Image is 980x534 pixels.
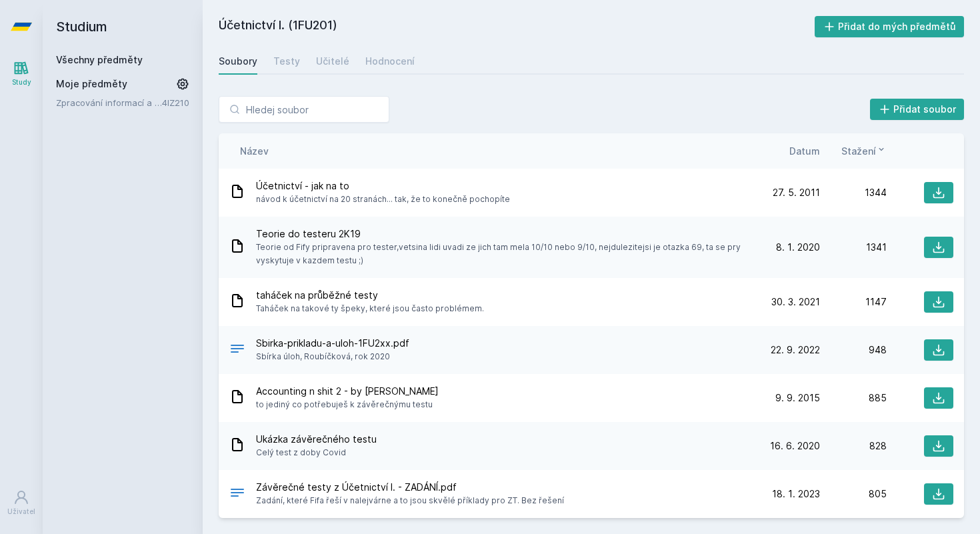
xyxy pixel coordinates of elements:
[789,144,820,158] button: Datum
[219,96,389,123] input: Hledej soubor
[841,144,876,158] span: Stažení
[162,97,189,108] a: 4IZ210
[256,241,748,267] span: Teorie od Fify pripravena pro tester,vetsina lidi uvadi ze jich tam mela 10/10 nebo 9/10, nejdule...
[316,48,349,75] a: Učitelé
[815,16,965,37] button: Přidat do mých předmětů
[12,77,31,87] div: Study
[776,241,820,254] span: 8. 1. 2020
[56,96,162,109] a: Zpracování informací a znalostí
[7,507,35,517] div: Uživatel
[820,391,887,405] div: 885
[56,77,127,91] span: Moje předměty
[820,439,887,453] div: 828
[820,343,887,357] div: 948
[256,302,484,315] span: Taháček na takové ty špeky, které jsou často problémem.
[772,487,820,501] span: 18. 1. 2023
[3,53,40,94] a: Study
[771,343,820,357] span: 22. 9. 2022
[775,391,820,405] span: 9. 9. 2015
[256,289,484,302] span: taháček na průběžné testy
[256,494,564,507] span: Zadání, které Fifa řeší v nalejvárne a to jsou skvělé příklady pro ZT. Bez řešení
[219,55,257,68] div: Soubory
[256,227,748,241] span: Teorie do testeru 2K19
[316,55,349,68] div: Učitelé
[820,295,887,309] div: 1147
[365,55,415,68] div: Hodnocení
[256,446,377,459] span: Celý test z doby Covid
[256,398,439,411] span: to jediný co potřebuješ k závěrečnýmu testu
[273,48,300,75] a: Testy
[771,295,820,309] span: 30. 3. 2021
[273,55,300,68] div: Testy
[770,439,820,453] span: 16. 6. 2020
[240,144,269,158] button: Název
[256,337,409,350] span: Sbirka-prikladu-a-uloh-1FU2xx.pdf
[841,144,887,158] button: Stažení
[219,16,815,37] h2: Účetnictví I. (1FU201)
[256,385,439,398] span: Accounting n shit 2 - by [PERSON_NAME]
[229,485,245,504] div: PDF
[256,179,510,193] span: Účetnictví - jak na to
[256,350,409,363] span: Sbírka úloh, Roubíčková, rok 2020
[229,341,245,360] div: PDF
[3,483,40,523] a: Uživatel
[365,48,415,75] a: Hodnocení
[256,193,510,206] span: návod k účetnictví na 20 stranách... tak, že to konečně pochopíte
[56,54,143,65] a: Všechny předměty
[820,241,887,254] div: 1341
[256,433,377,446] span: Ukázka závěrečného testu
[219,48,257,75] a: Soubory
[256,481,564,494] span: Závěrečné testy z Účetnictví I. - ZADÁNÍ.pdf
[820,487,887,501] div: 805
[820,186,887,199] div: 1344
[773,186,820,199] span: 27. 5. 2011
[870,99,965,120] button: Přidat soubor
